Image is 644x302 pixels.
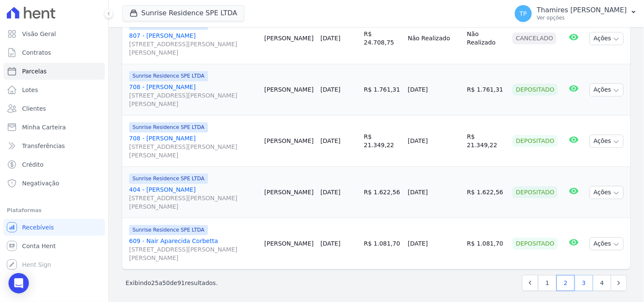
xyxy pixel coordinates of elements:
div: Open Intercom Messenger [8,273,29,294]
button: Ações [590,83,624,96]
a: 807 - [PERSON_NAME][STREET_ADDRESS][PERSON_NAME][PERSON_NAME] [129,31,258,57]
td: [DATE] [405,115,464,167]
span: 25 [151,280,159,286]
td: [PERSON_NAME] [261,167,317,218]
td: R$ 1.081,70 [464,218,509,269]
p: Thamires [PERSON_NAME] [537,6,627,14]
button: Ações [590,134,624,148]
td: R$ 1.081,70 [360,218,405,269]
button: TP Thamires [PERSON_NAME] Ver opções [508,2,644,25]
button: Sunrise Residence SPE LTDA [122,5,245,21]
td: R$ 1.622,56 [464,167,509,218]
td: [DATE] [405,167,464,218]
div: Depositado [512,135,558,147]
span: [STREET_ADDRESS][PERSON_NAME][PERSON_NAME] [129,143,258,159]
span: Transferências [22,142,65,150]
a: Visão Geral [3,25,105,42]
a: 404 - [PERSON_NAME][STREET_ADDRESS][PERSON_NAME][PERSON_NAME] [129,185,258,211]
a: 3 [575,275,593,291]
a: Negativação [3,175,105,192]
a: Clientes [3,100,105,117]
a: Lotes [3,81,105,98]
td: Não Realizado [405,13,464,64]
td: Não Realizado [464,13,509,64]
div: Plataformas [7,205,101,215]
a: Conta Hent [3,238,105,254]
a: Contratos [3,44,105,61]
span: Lotes [22,86,38,94]
td: [PERSON_NAME] [261,64,317,115]
a: [DATE] [321,189,340,196]
span: Sunrise Residence SPE LTDA [129,173,208,184]
span: Conta Hent [22,242,56,250]
a: 708 - [PERSON_NAME][STREET_ADDRESS][PERSON_NAME][PERSON_NAME] [129,134,258,159]
span: [STREET_ADDRESS][PERSON_NAME][PERSON_NAME] [129,91,258,108]
td: R$ 24.708,75 [360,13,405,64]
span: Clientes [22,104,46,113]
span: Minha Carteira [22,123,66,131]
a: [DATE] [321,35,340,42]
span: [STREET_ADDRESS][PERSON_NAME][PERSON_NAME] [129,194,258,211]
a: Previous [522,275,538,291]
span: Recebíveis [22,223,54,232]
td: R$ 21.349,22 [360,115,405,167]
span: Contratos [22,48,51,57]
a: 2 [557,275,575,291]
span: 50 [163,280,170,286]
a: Recebíveis [3,219,105,236]
span: Visão Geral [22,30,56,38]
button: Ações [590,237,624,250]
p: Ver opções [537,14,627,21]
a: 1 [538,275,557,291]
a: [DATE] [321,86,340,93]
td: [PERSON_NAME] [261,218,317,269]
td: [DATE] [405,64,464,115]
div: Cancelado [512,32,557,44]
a: 4 [593,275,611,291]
a: Transferências [3,137,105,154]
span: TP [520,11,527,17]
span: Crédito [22,160,44,169]
a: [DATE] [321,137,340,144]
span: Sunrise Residence SPE LTDA [129,71,208,81]
p: Exibindo a de resultados. [126,279,218,287]
td: R$ 1.622,56 [360,167,405,218]
a: 609 - Nair Aparecida Corbetta[STREET_ADDRESS][PERSON_NAME][PERSON_NAME] [129,237,258,262]
td: R$ 1.761,31 [360,64,405,115]
span: [STREET_ADDRESS][PERSON_NAME][PERSON_NAME] [129,40,258,57]
a: Crédito [3,156,105,173]
span: Negativação [22,179,59,187]
span: Sunrise Residence SPE LTDA [129,225,208,235]
a: 708 - [PERSON_NAME][STREET_ADDRESS][PERSON_NAME][PERSON_NAME] [129,83,258,108]
div: Depositado [512,238,558,249]
td: [PERSON_NAME] [261,115,317,167]
div: Depositado [512,84,558,95]
td: [PERSON_NAME] [261,13,317,64]
td: R$ 1.761,31 [464,64,509,115]
a: Parcelas [3,63,105,80]
div: Depositado [512,186,558,198]
button: Ações [590,186,624,199]
button: Ações [590,32,624,45]
span: Sunrise Residence SPE LTDA [129,122,208,132]
span: 91 [177,280,185,286]
span: [STREET_ADDRESS][PERSON_NAME][PERSON_NAME] [129,245,258,262]
a: Minha Carteira [3,119,105,136]
a: Next [611,275,627,291]
td: [DATE] [405,218,464,269]
span: Parcelas [22,67,47,75]
td: R$ 21.349,22 [464,115,509,167]
a: [DATE] [321,240,340,247]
